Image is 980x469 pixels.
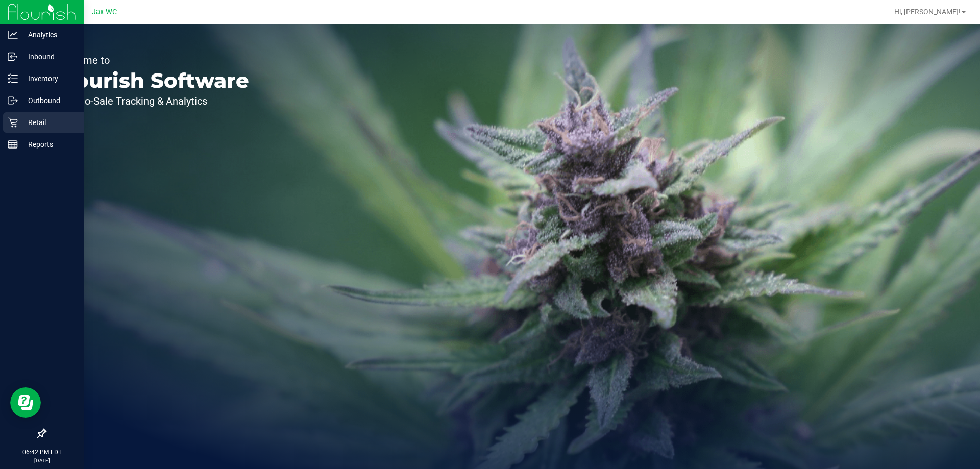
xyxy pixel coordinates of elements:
[18,51,79,63] p: Inbound
[8,95,18,106] inline-svg: Outbound
[8,52,18,62] inline-svg: Inbound
[8,30,18,40] inline-svg: Analytics
[18,94,79,107] p: Outbound
[55,70,249,91] p: Flourish Software
[894,8,961,16] span: Hi, [PERSON_NAME]!
[92,8,117,16] span: Jax WC
[18,138,79,151] p: Reports
[10,387,41,418] iframe: Resource center
[18,29,79,41] p: Analytics
[55,96,249,106] p: Seed-to-Sale Tracking & Analytics
[8,139,18,150] inline-svg: Reports
[18,72,79,85] p: Inventory
[5,448,79,457] p: 06:42 PM EDT
[55,55,249,65] p: Welcome to
[18,116,79,129] p: Retail
[8,117,18,128] inline-svg: Retail
[5,457,79,464] p: [DATE]
[8,73,18,84] inline-svg: Inventory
